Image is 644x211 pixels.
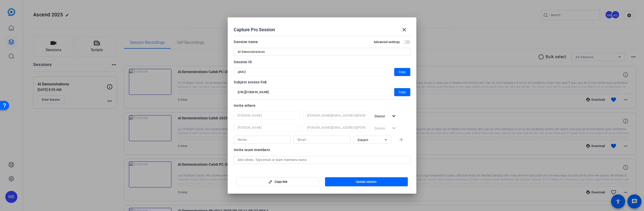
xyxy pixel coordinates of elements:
[307,113,366,119] input: Email...
[394,68,410,76] button: Copy
[394,88,410,96] button: Copy
[275,180,287,184] span: Copy link
[357,138,369,142] span: Subject
[236,177,319,186] button: Copy link
[375,115,385,118] span: Director
[399,89,406,95] span: Copy
[391,113,397,119] mat-icon: expand_more
[234,102,410,109] div: Invite others
[298,137,346,143] input: Email...
[238,157,406,163] input: Add others: Type email or team members name
[399,69,406,75] span: Copy
[234,79,410,85] div: Subject access link
[374,40,400,44] h2: Advanced settings
[356,180,377,184] span: Update session
[234,39,258,45] div: Session name
[401,27,407,33] mat-icon: close
[238,49,406,55] input: Enter Session Name
[238,69,387,75] input: Session OTP
[234,147,410,153] div: Invite team members
[238,125,296,131] input: Name...
[245,171,370,175] span: [PERSON_NAME]
[234,24,410,36] div: Capture Pro Session
[238,89,387,95] input: Session OTP
[373,112,399,121] button: Director
[307,125,366,131] input: Email...
[238,113,296,119] input: Name...
[325,177,408,186] button: Update session
[238,137,287,143] input: Name...
[234,59,410,65] div: Session ID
